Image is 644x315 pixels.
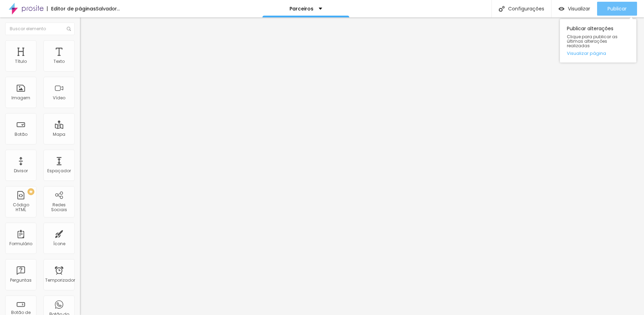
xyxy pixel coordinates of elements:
button: Publicar [597,2,637,16]
font: Código HTML [13,202,29,213]
font: Configurações [508,5,544,12]
font: Mapa [53,131,65,137]
font: Visualizar [568,5,590,12]
font: Clique para publicar as últimas alterações realizadas [567,34,618,49]
font: Divisor [14,168,28,174]
font: Espaçador [47,168,71,174]
img: view-1.svg [559,6,564,12]
font: Redes Sociais [51,202,67,213]
font: Texto [54,58,65,64]
img: Ícone [67,27,71,31]
font: Salvador... [96,5,120,12]
font: Botão [15,131,27,137]
a: Visualizar página [567,51,629,56]
font: Título [15,58,27,64]
font: Vídeo [53,95,65,101]
font: Editor de páginas [51,5,96,12]
font: Imagem [11,95,30,101]
font: Formulário [9,241,32,247]
font: Publicar alterações [567,25,613,32]
img: Ícone [499,6,505,12]
font: Perguntas [10,277,32,283]
font: Ícone [53,241,65,247]
font: Publicar [608,5,627,12]
input: Buscar elemento [5,23,75,35]
font: Parceiros [290,5,313,12]
font: Visualizar página [567,50,606,57]
button: Visualizar [552,2,597,16]
font: Temporizador [45,277,75,283]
